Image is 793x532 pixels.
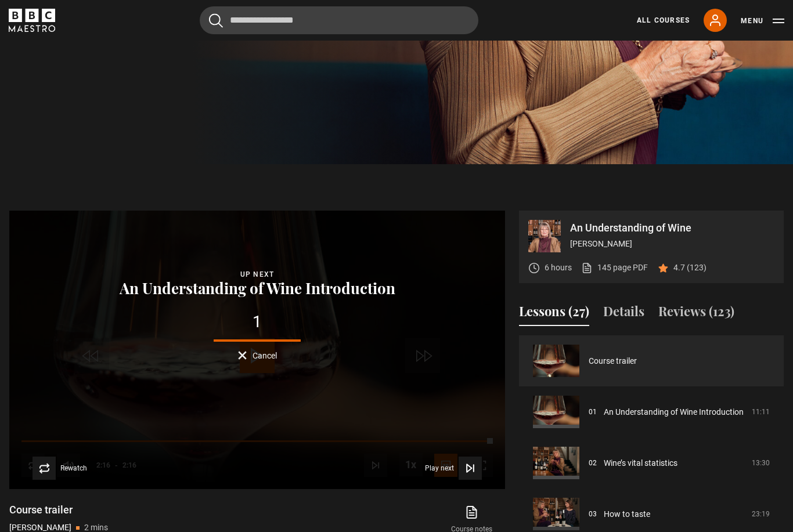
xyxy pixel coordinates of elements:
[9,211,505,489] video-js: Video Player
[603,302,644,326] button: Details
[658,302,734,326] button: Reviews (123)
[253,352,277,360] span: Cancel
[604,406,744,418] a: An Understanding of Wine Introduction
[425,457,482,480] button: Play next
[116,269,399,280] div: Up next
[9,503,108,517] h1: Course trailer
[116,314,399,330] div: 1
[209,13,223,28] button: Submit the search query
[545,262,572,274] p: 6 hours
[425,465,454,472] span: Play next
[673,262,707,274] p: 4.7 (123)
[570,238,774,250] p: [PERSON_NAME]
[519,302,589,326] button: Lessons (27)
[116,280,399,296] button: An Understanding of Wine Introduction
[33,457,87,480] button: Rewatch
[637,15,690,26] a: All Courses
[9,9,55,32] svg: BBC Maestro
[604,457,677,469] a: Wine’s vital statistics​
[589,355,637,367] a: Course trailer
[581,262,648,274] a: 145 page PDF
[570,223,774,233] p: An Understanding of Wine
[238,351,277,360] button: Cancel
[200,6,478,34] input: Search
[60,465,87,472] span: Rewatch
[741,15,784,27] button: Toggle navigation
[604,508,650,520] a: How to taste​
